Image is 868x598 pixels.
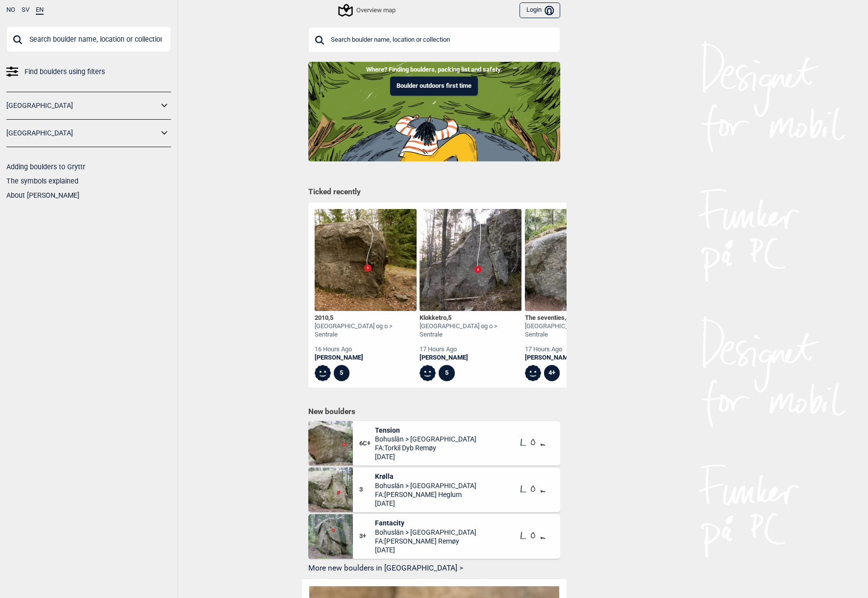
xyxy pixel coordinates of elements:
[308,62,560,161] img: Indoor to outdoor
[420,345,521,354] div: 17 hours ago
[525,322,627,339] div: [GEOGRAPHIC_DATA] og o > Sentrale
[308,407,560,416] h1: New boulders
[566,314,573,322] span: 4+
[315,314,417,322] div: 2010 ,
[525,314,627,322] div: The seventies , Ψ
[22,6,29,14] button: SV
[308,468,353,512] img: Krolla
[375,490,476,499] span: FA: [PERSON_NAME] Heglum
[375,443,476,452] span: FA: Torkil Dyb Remøy
[375,537,476,546] span: FA: [PERSON_NAME] Remøy
[448,314,451,321] span: 5
[420,209,521,311] img: Klokketro 210420
[308,561,560,576] button: More new boulders in [GEOGRAPHIC_DATA] >
[315,209,417,311] img: 2010 201214
[359,486,375,494] span: 3
[6,177,78,185] a: The symbols explained
[525,209,627,311] img: The seventies 200524
[308,514,560,559] div: Fantacity3+FantacityBohuslän > [GEOGRAPHIC_DATA]FA:[PERSON_NAME] Remøy[DATE]
[375,426,476,435] span: Tension
[375,546,476,554] span: [DATE]
[308,421,560,466] div: Tension6C+TensionBohuslän > [GEOGRAPHIC_DATA]FA:Torkil Dyb Remøy[DATE]
[375,499,476,508] span: [DATE]
[525,345,627,354] div: 17 hours ago
[544,365,560,381] div: 4+
[6,26,171,52] input: Search boulder name, location or collection
[308,187,560,198] h1: Ticked recently
[315,354,417,362] a: [PERSON_NAME]
[390,77,478,96] button: Boulder outdoors first time
[420,322,521,339] div: [GEOGRAPHIC_DATA] og o > Sentrale
[308,468,560,512] div: Krolla3KrøllaBohuslän > [GEOGRAPHIC_DATA]FA:[PERSON_NAME] Heglum[DATE]
[315,322,417,339] div: [GEOGRAPHIC_DATA] og o > Sentrale
[315,345,417,354] div: 16 hours ago
[308,27,560,52] input: Search boulder name, location or collection
[375,435,476,443] span: Bohuslän > [GEOGRAPHIC_DATA]
[375,481,476,490] span: Bohuslän > [GEOGRAPHIC_DATA]
[420,314,521,322] div: Klokketro ,
[308,421,353,466] img: Tension
[375,472,476,481] span: Krølla
[525,354,627,362] a: [PERSON_NAME]
[6,65,171,79] a: Find boulders using filters
[6,163,85,171] a: Adding boulders to Gryttr
[330,314,333,321] span: 5
[6,99,158,113] a: [GEOGRAPHIC_DATA]
[36,6,44,15] button: EN
[6,6,15,14] button: NO
[25,65,105,79] span: Find boulders using filters
[439,365,455,381] div: 5
[7,65,861,75] p: Where? Finding boulders, packing list and safety.
[308,514,353,559] img: Fantacity
[6,191,79,199] a: About [PERSON_NAME]
[375,519,476,527] span: Fantacity
[520,2,560,19] button: Login
[359,440,375,448] span: 6C+
[375,452,476,461] span: [DATE]
[334,365,350,381] div: 5
[6,126,158,140] a: [GEOGRAPHIC_DATA]
[375,528,476,537] span: Bohuslän > [GEOGRAPHIC_DATA]
[340,4,396,16] div: Overview map
[420,354,521,362] a: [PERSON_NAME]
[359,532,375,541] span: 3+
